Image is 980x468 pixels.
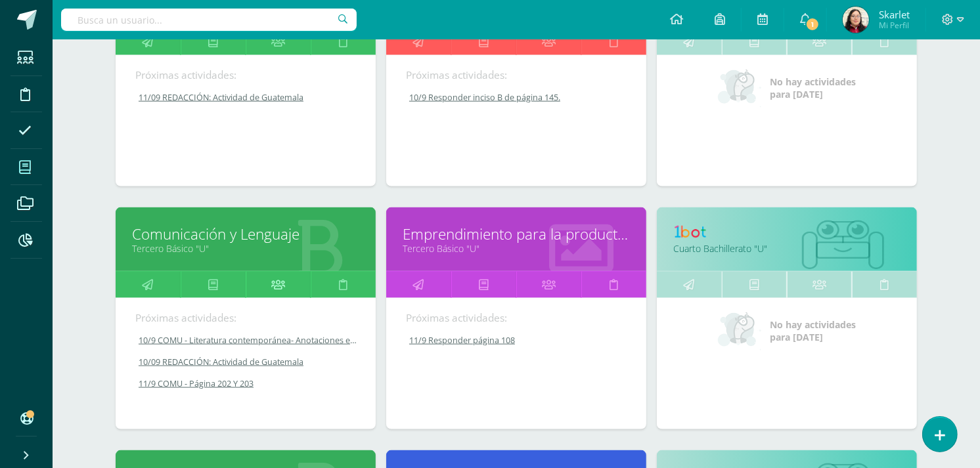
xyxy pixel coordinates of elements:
img: bot1.png [802,221,884,270]
div: Próximas actividades: [406,311,627,325]
span: Mi Perfil [879,20,910,31]
input: Busca un usuario... [61,9,357,31]
a: Emprendimiento para la productividad [403,224,630,244]
div: Próximas actividades: [406,68,627,82]
a: Tercero Básico "U" [132,242,359,255]
div: Próximas actividades: [135,68,356,82]
img: 1bot.png [673,224,713,240]
div: Próximas actividades: [135,311,356,325]
span: 1 [805,17,820,32]
img: dbffebcdb1147f6a6764b037b1bfced6.png [843,7,869,33]
img: no_activities_small.png [718,68,761,108]
a: Tercero Básico "U" [403,242,630,255]
a: Cuarto Bachillerato "U" [673,242,901,255]
a: 10/9 COMU - Literatura contemporánea- Anotaciones en el cuaderno. [135,335,357,346]
span: Skarlet [879,8,910,21]
a: 10/9 Responder inciso B de página 145. [406,92,628,103]
a: 11/9 Responder página 108 [406,335,628,346]
a: 11/9 COMU - Página 202 Y 203 [135,378,357,389]
a: Comunicación y Lenguaje [132,224,359,244]
img: no_activities_small.png [718,311,761,351]
a: 10/09 REDACCIÓN: Actividad de Guatemala [135,356,357,368]
span: No hay actividades para [DATE] [770,318,857,343]
span: No hay actividades para [DATE] [770,75,857,100]
a: 11/09 REDACCIÓN: Actividad de Guatemala [135,92,357,103]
